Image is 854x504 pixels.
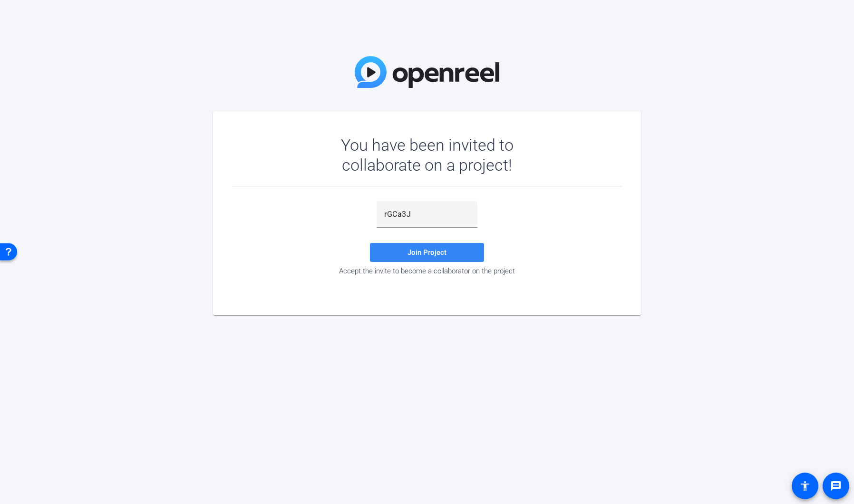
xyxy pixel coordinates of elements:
[313,135,541,175] div: You have been invited to collaborate on a project!
[384,209,470,220] input: Password
[355,56,499,88] img: OpenReel Logo
[232,267,622,275] div: Accept the invite to become a collaborator on the project
[830,480,842,492] mat-icon: message
[408,248,446,257] span: Join Project
[799,480,811,492] mat-icon: accessibility
[370,243,484,262] button: Join Project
